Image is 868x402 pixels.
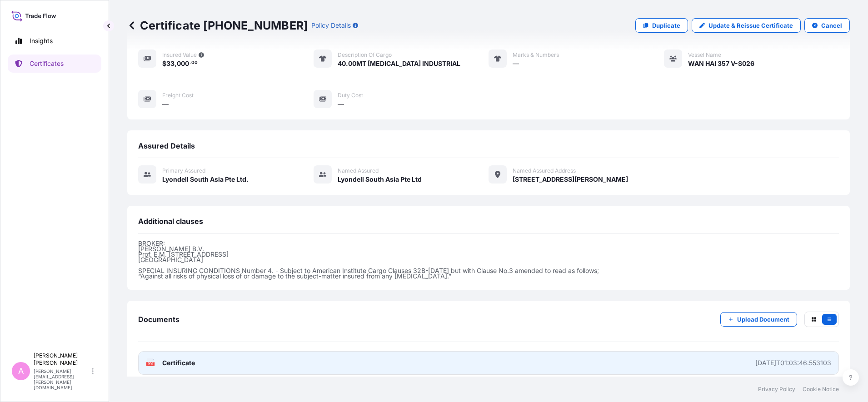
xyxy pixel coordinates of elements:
a: Certificates [8,55,101,73]
a: Cookie Notice [803,386,839,393]
span: Duty Cost [338,92,363,99]
span: $ [162,60,166,67]
span: — [162,99,169,109]
a: Update & Reissue Certificate [692,18,801,33]
p: [PERSON_NAME][EMAIL_ADDRESS][PERSON_NAME][DOMAIN_NAME] [34,368,90,390]
div: [DATE]T01:03:46.553103 [755,358,831,367]
span: — [513,59,519,68]
p: [PERSON_NAME] [PERSON_NAME] [34,352,90,367]
span: 000 [177,60,189,67]
a: Insights [8,32,101,50]
p: Insights [30,36,53,45]
span: Insured Value [162,51,197,59]
span: Lyondell South Asia Pte Ltd [338,175,422,184]
p: Cancel [821,21,842,30]
span: . [190,61,191,65]
a: Privacy Policy [758,386,795,393]
text: PDF [148,362,154,366]
p: Upload Document [737,315,789,324]
span: A [18,367,24,376]
a: PDFCertificate[DATE]T01:03:46.553103 [138,351,839,375]
span: Named Assured [338,167,379,174]
p: Certificate [PHONE_NUMBER] [127,18,308,33]
span: 40.00MT [MEDICAL_DATA] INDUSTRIAL [338,59,460,68]
span: , [175,60,177,67]
span: 33 [166,60,175,67]
span: Freight Cost [162,92,194,99]
span: Assured Details [138,141,195,150]
span: — [338,99,344,109]
span: Named Assured Address [513,167,576,174]
span: Marks & Numbers [513,51,559,59]
p: BROKER: [PERSON_NAME] B.V. Prof. E.M. [STREET_ADDRESS] [GEOGRAPHIC_DATA] SPECIAL INSURING CONDITI... [138,241,839,279]
p: Policy Details [311,21,351,30]
span: Vessel Name [688,51,721,59]
span: Additional clauses [138,217,203,226]
span: Lyondell South Asia Pte Ltd. [162,175,249,184]
a: Duplicate [635,18,688,33]
p: Certificates [30,59,64,68]
span: [STREET_ADDRESS][PERSON_NAME] [513,175,628,184]
span: WAN HAI 357 V-S026 [688,59,754,68]
button: Upload Document [720,312,797,327]
span: Description of cargo [338,51,392,59]
span: 00 [191,61,198,65]
span: Primary assured [162,167,205,174]
span: Documents [138,315,180,324]
p: Duplicate [652,21,680,30]
span: Certificate [162,358,195,367]
button: Cancel [804,18,850,33]
p: Update & Reissue Certificate [708,21,793,30]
